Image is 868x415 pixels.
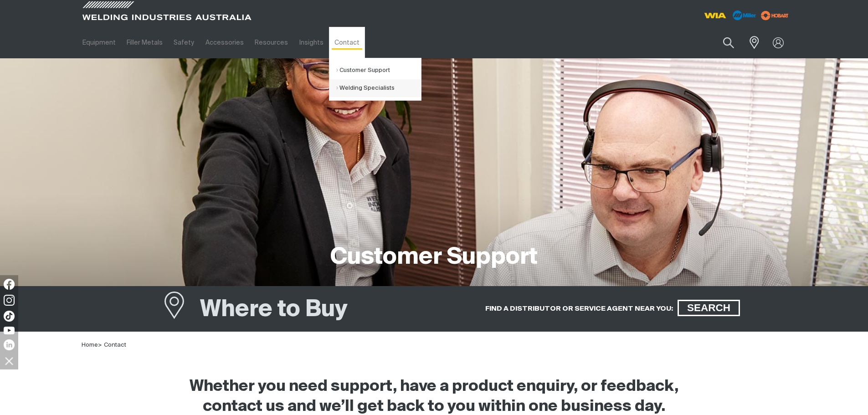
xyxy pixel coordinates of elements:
img: LinkedIn [4,339,15,350]
img: Facebook [4,279,15,290]
span: SEARCH [679,300,739,316]
span: > [98,342,102,348]
a: Safety [168,27,200,58]
a: SEARCH [678,300,740,316]
img: miller [758,9,791,22]
a: Where to Buy [163,294,200,328]
h1: Customer Support [330,243,538,272]
button: Search products [713,32,744,53]
img: Instagram [4,295,15,306]
a: Filler Metals [121,27,168,58]
img: TikTok [4,311,15,322]
input: Product name or item number... [701,32,744,53]
nav: Main [77,27,613,58]
a: Contact [329,27,365,58]
a: Contact [104,342,126,348]
a: Welding Specialists [336,79,421,97]
a: Customer Support [336,61,421,79]
a: Home [82,342,98,348]
h5: FIND A DISTRIBUTOR OR SERVICE AGENT NEAR YOU: [485,304,673,313]
a: Accessories [200,27,249,58]
ul: Contact Submenu [329,58,421,101]
img: hide socials [1,353,17,369]
a: Equipment [77,27,121,58]
a: Insights [293,27,329,58]
img: YouTube [4,327,15,334]
h1: Where to Buy [200,295,348,325]
a: Resources [249,27,293,58]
